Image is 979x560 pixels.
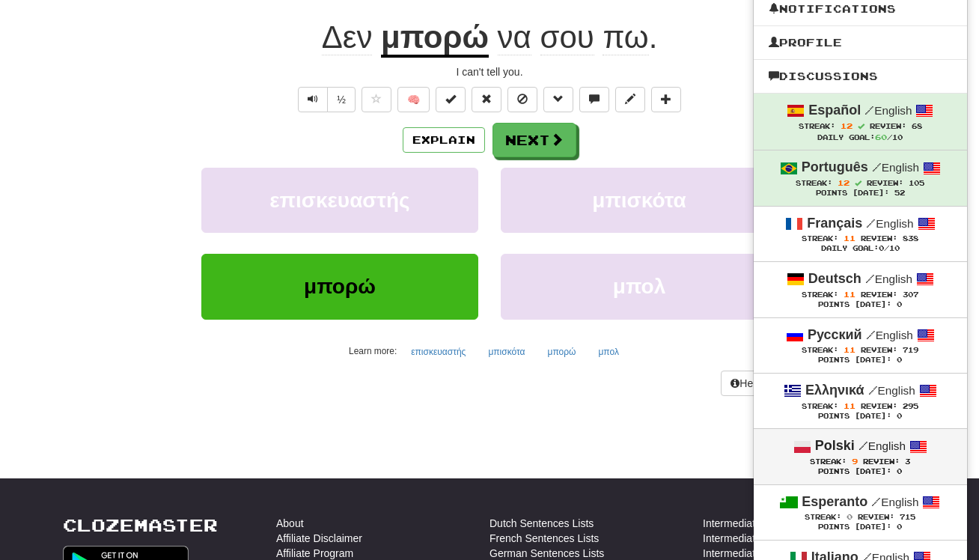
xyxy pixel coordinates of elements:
[490,531,599,546] a: French Sentences Lists
[858,123,864,130] span: Streak includes today.
[769,412,952,421] div: Points [DATE]: 0
[802,234,838,243] span: Streak:
[868,384,915,397] small: English
[802,159,868,174] strong: Português
[864,103,874,117] span: /
[322,19,373,55] span: Δεν
[903,234,918,243] span: 838
[838,178,850,187] span: 12
[754,374,967,428] a: Ελληνικά /English Streak: 11 Review: 295 Points [DATE]: 0
[754,94,967,150] a: Español /English Streak: 12 Review: 68 Daily Goal:60/10
[349,346,397,356] small: Learn more:
[802,346,838,354] span: Streak:
[540,19,594,55] span: σου
[703,516,856,531] a: Intermediate Croatian Resources
[802,402,838,410] span: Streak:
[769,300,952,310] div: Points [DATE]: 0
[269,189,409,212] span: επισκευαστής
[844,345,856,354] span: 11
[810,457,847,466] span: Streak:
[879,244,884,252] span: 0
[381,19,489,58] u: μπορώ
[769,189,952,198] div: Points [DATE]: 52
[489,19,657,55] span: .
[501,168,778,233] button: μπισκότα
[852,457,858,466] span: 9
[808,271,861,286] strong: Deutsch
[507,87,537,112] button: Ignore sentence (alt+i)
[276,516,304,531] a: About
[298,87,328,112] button: Play sentence audio (ctl+space)
[480,341,533,363] button: μπισκότα
[754,67,967,86] a: Discussions
[863,457,900,466] span: Review:
[276,531,362,546] a: Affiliate Disclaimer
[864,104,912,117] small: English
[866,217,913,230] small: English
[872,160,882,174] span: /
[903,290,918,299] span: 307
[865,273,912,285] small: English
[769,356,952,365] div: Points [DATE]: 0
[362,87,391,112] button: Favorite sentence (alt+f)
[841,121,853,130] span: 12
[858,513,894,521] span: Review:
[868,383,878,397] span: /
[858,439,906,452] small: English
[815,438,855,453] strong: Polski
[403,341,474,363] button: επισκευαστής
[844,290,856,299] span: 11
[769,523,952,532] div: Points [DATE]: 0
[861,290,897,299] span: Review:
[903,402,918,410] span: 295
[754,318,967,373] a: Русский /English Streak: 11 Review: 719 Points [DATE]: 0
[867,179,903,187] span: Review:
[754,429,967,484] a: Polski /English Streak: 9 Review: 3 Points [DATE]: 0
[844,234,856,243] span: 11
[63,516,218,535] a: Clozemaster
[590,341,626,363] button: μπολ
[721,371,774,396] button: Help!
[492,123,576,157] button: Next
[866,329,913,341] small: English
[651,87,681,112] button: Add to collection (alt+a)
[872,161,919,174] small: English
[754,150,967,205] a: Português /English Streak: 12 Review: 105 Points [DATE]: 52
[865,272,875,285] span: /
[754,33,967,52] a: Profile
[603,19,648,55] span: πω
[808,327,862,342] strong: Русский
[754,485,967,540] a: Esperanto /English Streak: 0 Review: 715 Points [DATE]: 0
[327,87,356,112] button: ½
[871,495,881,508] span: /
[397,87,430,112] button: 🧠
[799,122,835,130] span: Streak:
[490,516,594,531] a: Dutch Sentences Lists
[703,531,844,546] a: Intermediate Dutch Resources
[501,254,778,319] button: μπολ
[754,207,967,261] a: Français /English Streak: 11 Review: 838 Daily Goal:0/10
[861,346,897,354] span: Review:
[844,401,856,410] span: 11
[903,346,918,354] span: 719
[870,122,906,130] span: Review:
[805,383,864,398] strong: Ελληνικά
[63,64,916,79] div: I can't tell you.
[579,87,609,112] button: Discuss sentence (alt+u)
[807,216,862,231] strong: Français
[498,19,531,55] span: να
[769,132,952,143] div: Daily Goal: /10
[808,103,861,118] strong: Español
[295,87,356,112] div: Text-to-speech controls
[403,127,485,153] button: Explain
[866,328,876,341] span: /
[871,496,918,508] small: English
[912,122,922,130] span: 68
[304,275,376,298] span: μπορώ
[866,216,876,230] span: /
[769,467,952,477] div: Points [DATE]: 0
[855,180,861,186] span: Streak includes today.
[861,402,897,410] span: Review:
[615,87,645,112] button: Edit sentence (alt+d)
[592,189,686,212] span: μπισκότα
